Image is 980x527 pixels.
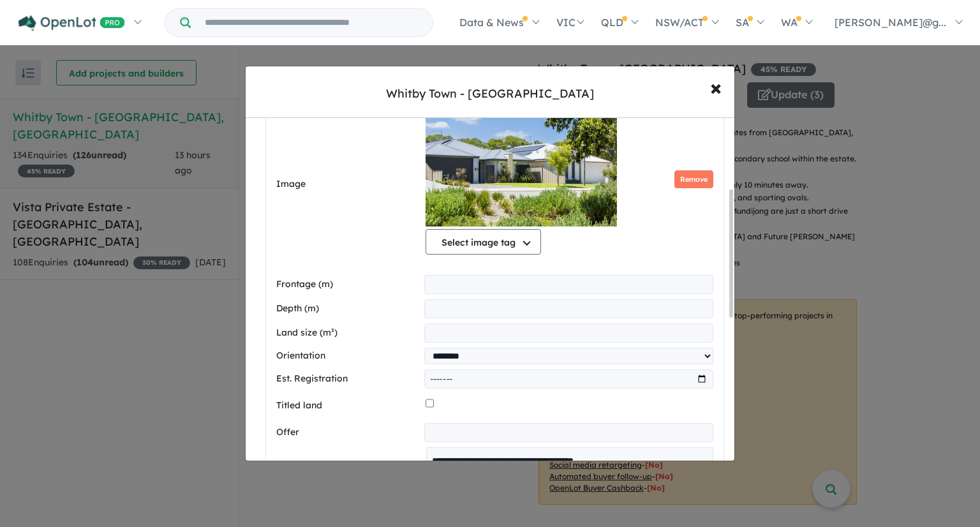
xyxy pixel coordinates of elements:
[386,85,594,102] div: Whitby Town - [GEOGRAPHIC_DATA]
[710,73,722,101] span: ×
[276,325,419,341] label: Land size (m²)
[276,398,420,413] label: Titled land
[276,301,419,316] label: Depth (m)
[276,371,419,387] label: Est. Registration
[835,16,946,29] span: [PERSON_NAME]@g...
[276,348,419,364] label: Orientation
[276,277,419,292] label: Frontage (m)
[426,229,541,255] button: Select image tag
[426,99,617,226] img: Whitby Town - Whitby - Lot 1015
[276,177,420,192] label: Image
[193,9,430,36] input: Try estate name, suburb, builder or developer
[19,15,125,31] img: Openlot PRO Logo White
[674,170,713,189] button: Remove
[276,425,419,440] label: Offer
[276,460,421,475] label: Description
